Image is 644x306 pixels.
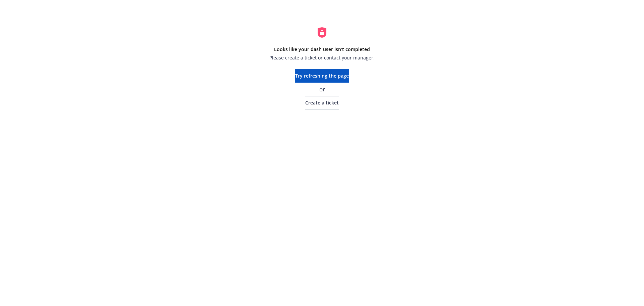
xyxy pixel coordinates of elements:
button: Try refreshing the page [295,69,349,83]
span: Create a ticket [305,99,339,106]
span: Please create a ticket or contact your manager. [269,54,375,61]
span: Try refreshing the page [295,73,349,79]
strong: Looks like your dash user isn't completed [274,46,370,52]
span: or [319,85,325,93]
a: Create a ticket [305,96,339,110]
